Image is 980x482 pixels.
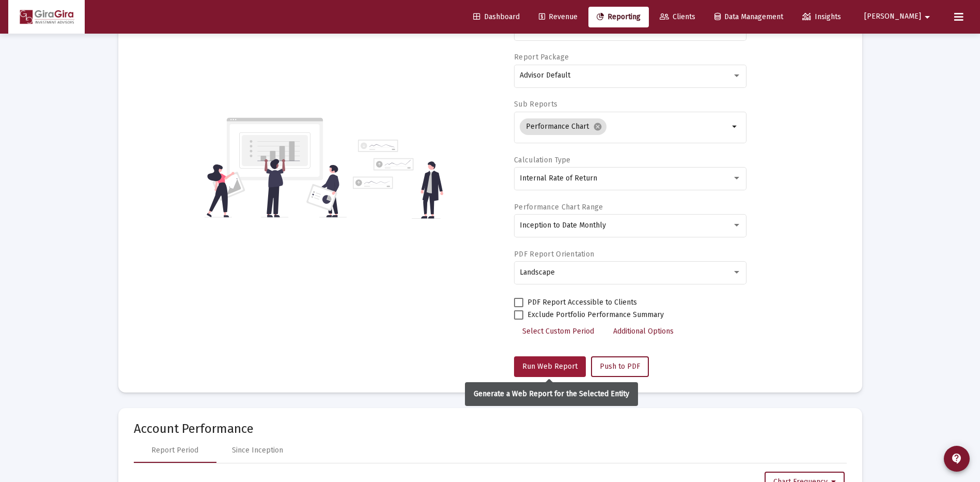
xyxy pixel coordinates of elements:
img: reporting-alt [353,140,443,219]
mat-chip: Performance Chart [520,118,606,135]
mat-icon: cancel [593,122,602,131]
span: Exclude Portfolio Performance Summary [527,309,664,321]
span: Advisor Default [520,71,570,80]
span: [PERSON_NAME] [864,12,921,21]
span: Push to PDF [600,362,640,371]
span: Revenue [539,12,578,21]
mat-icon: arrow_drop_down [729,120,741,133]
span: Additional Options [613,327,674,336]
span: PDF Report Accessible to Clients [527,296,637,309]
mat-icon: contact_support [951,453,963,465]
span: Clients [660,12,695,21]
mat-chip-list: Selection [520,116,729,137]
mat-card-title: Account Performance [134,424,847,434]
label: Performance Chart Range [514,203,603,212]
button: Push to PDF [591,356,649,377]
a: Dashboard [465,7,528,27]
span: Data Management [714,12,783,21]
mat-icon: arrow_drop_down [921,7,934,27]
button: Run Web Report [514,356,586,377]
div: Since Inception [232,445,283,456]
span: Inception to Date Monthly [520,221,606,230]
span: Run Web Report [522,362,578,371]
div: Report Period [151,445,198,456]
a: Insights [794,7,849,27]
a: Revenue [531,7,586,27]
span: Insights [802,12,841,21]
span: Internal Rate of Return [520,174,597,183]
a: Data Management [706,7,791,27]
span: Select Custom Period [522,327,594,336]
img: Dashboard [16,7,77,27]
label: Calculation Type [514,156,570,164]
label: PDF Report Orientation [514,250,594,259]
button: [PERSON_NAME] [852,6,946,27]
a: Reporting [588,7,649,27]
label: Sub Reports [514,100,557,109]
span: Dashboard [473,12,520,21]
label: Report Package [514,53,569,62]
span: Landscape [520,268,555,277]
img: reporting [205,116,347,219]
span: Reporting [597,12,641,21]
a: Clients [651,7,704,27]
